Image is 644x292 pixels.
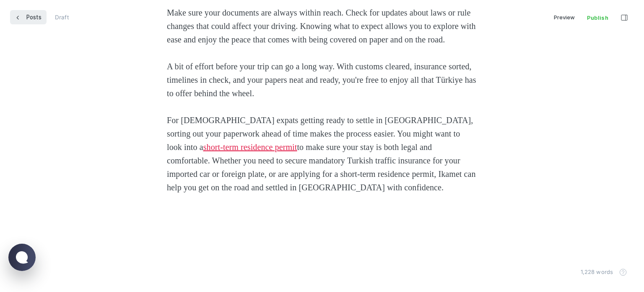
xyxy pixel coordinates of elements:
[167,142,478,192] span: to make sure your stay is both legal and comfortable. Whether you need to secure mandatory Turkis...
[581,11,614,25] span: Publish
[575,268,615,276] div: 1,228 words
[26,10,42,24] span: Posts
[167,62,478,98] span: A bit of effort before your trip can go a long way. With customs cleared, insurance sorted, timel...
[548,10,581,24] button: Preview
[581,10,615,24] button: Publish
[10,10,47,24] a: Posts
[203,142,297,152] a: short-term residence permit
[167,116,475,152] span: For [DEMOGRAPHIC_DATA] expats getting ready to settle in [GEOGRAPHIC_DATA], sorting out your pape...
[55,10,69,24] div: Draft
[167,8,478,44] span: Make sure your documents are always within reach. Check for updates about laws or rule changes th...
